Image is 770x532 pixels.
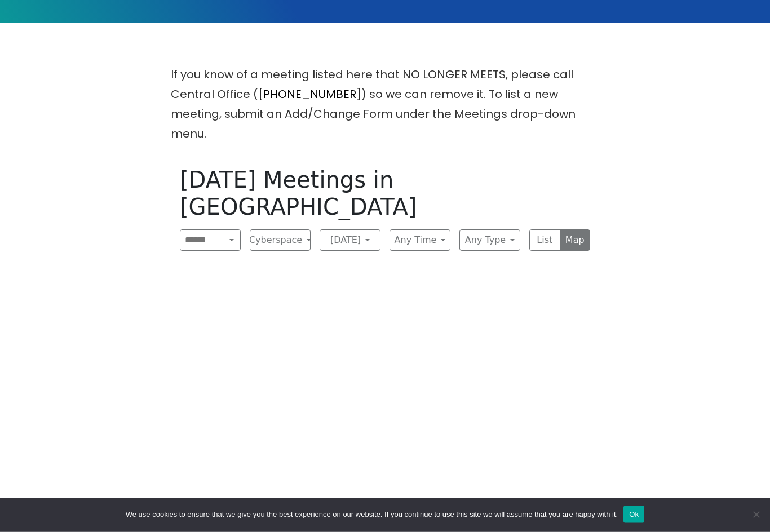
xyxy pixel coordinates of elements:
[320,230,380,251] button: [DATE]
[560,230,591,251] button: Map
[126,509,618,520] span: We use cookies to ensure that we give you the best experience on our website. If you continue to ...
[258,87,361,103] a: [PHONE_NUMBER]
[250,230,311,251] button: Cyberspace
[223,230,241,251] button: Search
[750,509,762,520] span: No
[180,230,223,251] input: Search
[171,65,599,144] p: If you know of a meeting listed here that NO LONGER MEETS, please call Central Office ( ) so we c...
[623,506,644,523] button: Ok
[180,167,590,221] h1: [DATE] Meetings in [GEOGRAPHIC_DATA]
[390,230,450,251] button: Any Time
[529,230,560,251] button: List
[459,230,520,251] button: Any Type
